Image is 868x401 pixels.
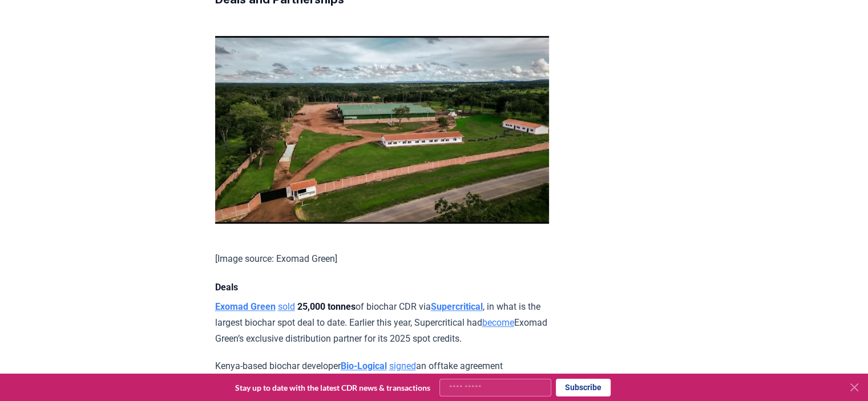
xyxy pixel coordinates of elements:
[389,361,416,371] a: signed
[278,301,295,312] a: sold
[297,301,356,312] strong: 25,000 tonnes
[341,361,387,371] a: Bio-Logical
[215,301,276,312] a: Exomad Green
[431,301,483,312] a: Supercritical
[482,317,514,328] a: become
[215,299,549,347] p: of biochar CDR via , in what is the largest biochar spot deal to date. Earlier this year, Supercr...
[215,36,549,224] img: blog post image
[215,282,238,293] strong: Deals
[215,251,549,267] p: [Image source: Exomad Green]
